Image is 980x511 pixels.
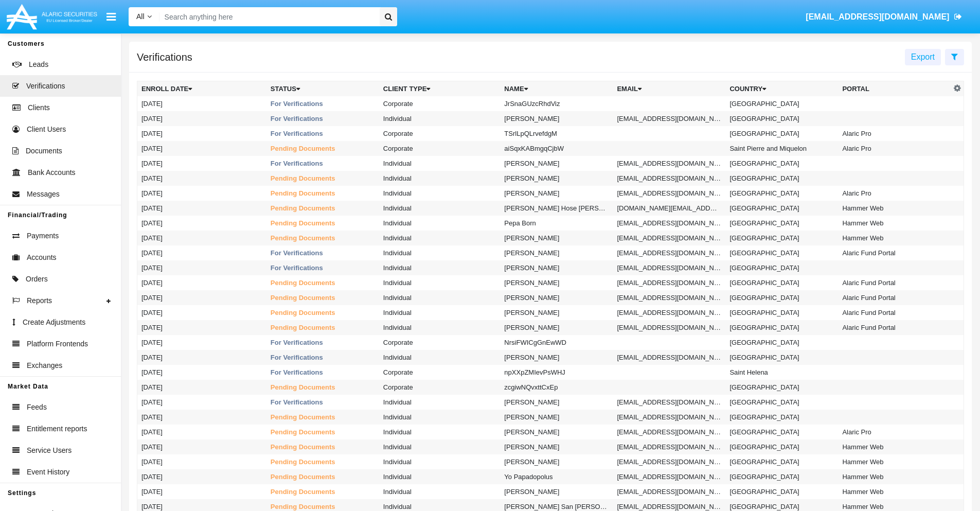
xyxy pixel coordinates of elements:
td: [GEOGRAPHIC_DATA] [725,201,838,216]
td: Individual [379,231,500,245]
td: Alaric Fund Portal [838,275,951,290]
td: Hammer Web [838,469,951,484]
td: aiSqxKABmgqCjbW [500,141,613,156]
td: [PERSON_NAME] [500,350,613,365]
td: [GEOGRAPHIC_DATA] [725,186,838,201]
td: Pending Documents [266,469,379,484]
td: [PERSON_NAME] [500,320,613,335]
td: Individual [379,439,500,454]
td: npXXpZMIevPsWHJ [500,365,613,380]
td: Yo Papadopolus [500,469,613,484]
span: Messages [27,189,60,200]
td: [DATE] [137,350,266,365]
span: Reports [27,295,52,306]
td: [PERSON_NAME] [500,439,613,454]
span: Client Users [27,124,66,135]
td: [DATE] [137,126,266,141]
td: Alaric Pro [838,126,951,141]
td: Individual [379,350,500,365]
span: Accounts [27,252,57,263]
td: [EMAIL_ADDRESS][DOMAIN_NAME] [613,305,725,320]
td: Pending Documents [266,439,379,454]
th: Client Type [379,81,500,97]
td: Individual [379,260,500,275]
td: [PERSON_NAME] [500,454,613,469]
td: Individual [379,425,500,439]
td: [DATE] [137,305,266,320]
td: Individual [379,290,500,305]
h5: Verifications [137,53,192,61]
td: NrsiFWICgGnEwWD [500,335,613,350]
td: [DATE] [137,156,266,171]
td: [EMAIL_ADDRESS][DOMAIN_NAME] [613,454,725,469]
td: [GEOGRAPHIC_DATA] [725,260,838,275]
td: [PERSON_NAME] [500,171,613,186]
td: Individual [379,186,500,201]
button: Export [905,49,941,65]
td: Corporate [379,380,500,395]
td: [DATE] [137,484,266,499]
td: For Verifications [266,350,379,365]
td: [GEOGRAPHIC_DATA] [725,231,838,245]
td: [GEOGRAPHIC_DATA] [725,96,838,111]
td: Individual [379,201,500,216]
td: [DOMAIN_NAME][EMAIL_ADDRESS][DOMAIN_NAME] [613,201,725,216]
td: [GEOGRAPHIC_DATA] [725,350,838,365]
td: Corporate [379,126,500,141]
td: [EMAIL_ADDRESS][DOMAIN_NAME] [613,171,725,186]
td: [GEOGRAPHIC_DATA] [725,245,838,260]
td: [GEOGRAPHIC_DATA] [725,395,838,410]
td: [DATE] [137,335,266,350]
td: [GEOGRAPHIC_DATA] [725,156,838,171]
td: Individual [379,171,500,186]
td: Pending Documents [266,186,379,201]
td: [EMAIL_ADDRESS][DOMAIN_NAME] [613,290,725,305]
td: [GEOGRAPHIC_DATA] [725,305,838,320]
td: Individual [379,454,500,469]
td: For Verifications [266,111,379,126]
td: [DATE] [137,275,266,290]
td: Pending Documents [266,290,379,305]
td: [EMAIL_ADDRESS][DOMAIN_NAME] [613,186,725,201]
td: [PERSON_NAME] [500,395,613,410]
td: [DATE] [137,439,266,454]
td: [EMAIL_ADDRESS][DOMAIN_NAME] [613,245,725,260]
img: Logo image [5,2,99,32]
td: Individual [379,410,500,425]
td: [EMAIL_ADDRESS][DOMAIN_NAME] [613,275,725,290]
td: [PERSON_NAME] [500,186,613,201]
td: Pending Documents [266,320,379,335]
td: [GEOGRAPHIC_DATA] [725,335,838,350]
span: Platform Frontends [27,339,88,349]
td: TSrlLpQLrvefdgM [500,126,613,141]
th: Country [725,81,838,97]
td: [DATE] [137,425,266,439]
td: Alaric Fund Portal [838,245,951,260]
td: [GEOGRAPHIC_DATA] [725,290,838,305]
td: [PERSON_NAME] [500,231,613,245]
td: Alaric Pro [838,186,951,201]
td: Pepa Born [500,216,613,231]
th: Enroll Date [137,81,266,97]
td: Alaric Pro [838,425,951,439]
td: Individual [379,216,500,231]
td: Saint Helena [725,365,838,380]
td: Pending Documents [266,484,379,499]
td: Saint Pierre and Miquelon [725,141,838,156]
td: For Verifications [266,96,379,111]
td: Hammer Web [838,484,951,499]
td: Corporate [379,365,500,380]
td: Corporate [379,96,500,111]
td: [GEOGRAPHIC_DATA] [725,380,838,395]
td: Pending Documents [266,275,379,290]
td: zcgiwNQvxttCxEp [500,380,613,395]
td: Hammer Web [838,216,951,231]
td: [EMAIL_ADDRESS][DOMAIN_NAME] [613,320,725,335]
td: For Verifications [266,335,379,350]
td: Individual [379,395,500,410]
td: Alaric Fund Portal [838,290,951,305]
td: For Verifications [266,395,379,410]
td: Pending Documents [266,201,379,216]
td: [DATE] [137,245,266,260]
span: Payments [27,231,59,241]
